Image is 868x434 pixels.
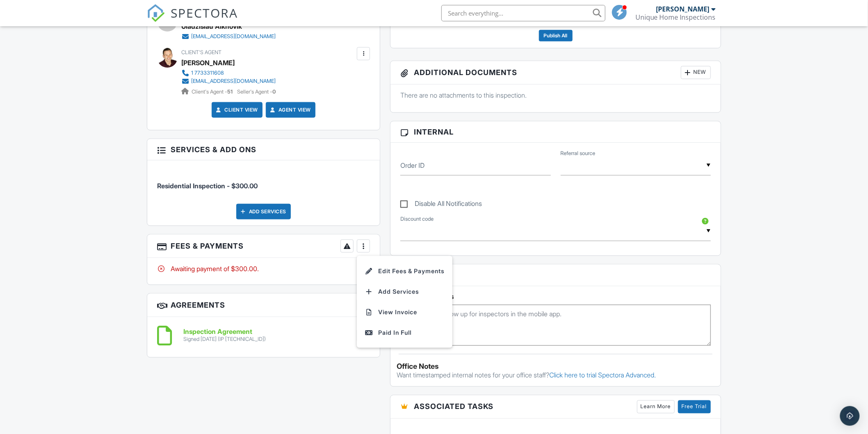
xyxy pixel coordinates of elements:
[397,371,715,380] p: Want timestamped internal notes for your office staff?
[215,106,258,114] a: Client View
[181,77,276,85] a: [EMAIL_ADDRESS][DOMAIN_NAME]
[181,49,222,55] span: Client's Agent
[400,161,425,170] label: Order ID
[236,204,291,219] div: Add Services
[147,11,238,28] a: SPECTORA
[400,91,711,100] p: There are no attachments to this inspection.
[181,69,276,77] a: 1 7733311608
[549,371,656,379] a: Click here to trial Spectora Advanced.
[183,328,266,336] h6: Inspection Agreement
[561,150,596,157] label: Referral source
[391,265,721,286] h3: Notes
[147,294,380,317] h3: Agreements
[183,328,266,343] a: Inspection Agreement Signed [DATE] (IP [TECHNICAL_ID])
[391,121,721,143] h3: Internal
[400,200,482,210] label: Disable All Notifications
[678,400,711,413] a: Free Trial
[269,106,311,114] a: Agent View
[400,292,711,301] h5: Inspector Notes
[157,264,370,273] div: Awaiting payment of $300.00.
[441,5,605,21] input: Search everything...
[147,235,380,258] h3: Fees & Payments
[147,139,380,160] h3: Services & Add ons
[171,4,238,21] span: SPECTORA
[157,167,370,197] li: Service: Residential Inspection
[397,363,715,371] div: Office Notes
[637,400,675,413] a: Learn More
[183,336,266,343] div: Signed [DATE] (IP [TECHNICAL_ID])
[191,33,276,40] div: [EMAIL_ADDRESS][DOMAIN_NAME]
[181,57,235,69] a: [PERSON_NAME]
[391,61,721,85] h3: Additional Documents
[191,78,276,85] div: [EMAIL_ADDRESS][DOMAIN_NAME]
[181,32,276,41] a: [EMAIL_ADDRESS][DOMAIN_NAME]
[400,215,434,223] label: Discount code
[191,70,224,76] div: 1 7733311608
[237,89,276,95] span: Seller's Agent -
[635,13,716,21] div: Unique Home Inspections
[227,89,233,95] strong: 51
[840,406,860,426] div: Open Intercom Messenger
[272,89,276,95] strong: 0
[656,5,710,13] div: [PERSON_NAME]
[681,66,711,79] div: New
[414,401,493,412] span: Associated Tasks
[192,89,234,95] span: Client's Agent -
[157,182,258,190] span: Residential Inspection - $300.00
[147,4,165,22] img: The Best Home Inspection Software - Spectora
